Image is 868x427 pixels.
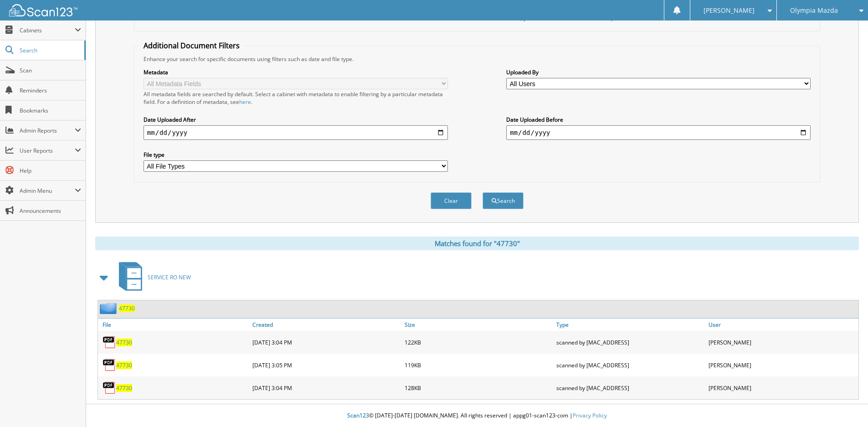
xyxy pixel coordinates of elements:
[86,405,868,427] div: © [DATE]-[DATE] [DOMAIN_NAME]. All rights reserved | appg01-scan123-com |
[148,273,191,281] span: SERVICE RO NEW
[706,319,858,331] a: User
[20,107,81,114] span: Bookmarks
[506,125,811,140] input: end
[95,237,859,250] div: Matches found for "47730"
[139,55,815,63] div: Enhance your search for specific documents using filters such as date and file type.
[116,361,132,369] a: 47730
[103,335,116,349] img: PDF.png
[100,303,119,314] img: folder2.png
[402,319,555,331] a: Size
[144,90,448,106] div: All metadata fields are searched by default. Select a cabinet with metadata to enable filtering b...
[144,68,448,76] label: Metadata
[144,116,448,123] label: Date Uploaded After
[20,87,81,94] span: Reminders
[347,412,369,419] span: Scan123
[554,333,706,351] div: scanned by [MAC_ADDRESS]
[116,384,132,392] a: 47730
[250,379,402,397] div: [DATE] 3:04 PM
[20,167,81,175] span: Help
[9,4,77,16] img: scan123-logo-white.svg
[239,98,251,106] a: here
[506,116,811,123] label: Date Uploaded Before
[144,125,448,140] input: start
[250,319,402,331] a: Created
[402,379,555,397] div: 128KB
[119,304,135,312] a: 47730
[250,333,402,351] div: [DATE] 3:04 PM
[20,26,75,34] span: Cabinets
[573,412,607,419] a: Privacy Policy
[706,356,858,374] div: [PERSON_NAME]
[98,319,250,331] a: File
[554,319,706,331] a: Type
[144,151,448,159] label: File type
[402,333,555,351] div: 122KB
[103,358,116,372] img: PDF.png
[20,207,81,215] span: Announcements
[20,127,75,134] span: Admin Reports
[103,381,116,395] img: PDF.png
[116,339,132,346] a: 47730
[506,68,811,76] label: Uploaded By
[483,192,524,209] button: Search
[706,379,858,397] div: [PERSON_NAME]
[139,41,244,51] legend: Additional Document Filters
[20,67,81,74] span: Scan
[20,187,75,195] span: Admin Menu
[431,192,472,209] button: Clear
[790,8,838,13] span: Olympia Mazda
[20,46,80,54] span: Search
[402,356,555,374] div: 119KB
[822,383,868,427] iframe: Chat Widget
[113,259,191,295] a: SERVICE RO NEW
[554,356,706,374] div: scanned by [MAC_ADDRESS]
[706,333,858,351] div: [PERSON_NAME]
[554,379,706,397] div: scanned by [MAC_ADDRESS]
[250,356,402,374] div: [DATE] 3:05 PM
[20,147,75,154] span: User Reports
[704,8,755,13] span: [PERSON_NAME]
